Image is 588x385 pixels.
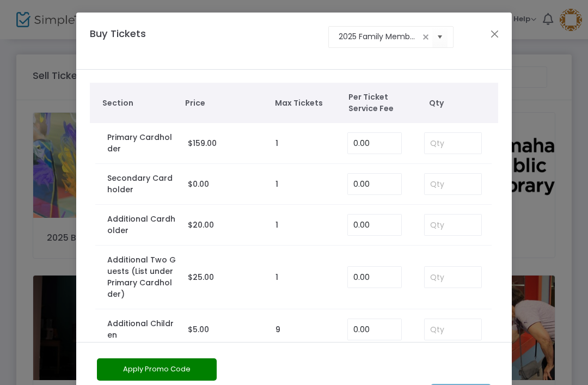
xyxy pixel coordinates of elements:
[425,215,481,235] input: Qty
[348,91,411,114] span: Per Ticket Service Fee
[107,254,177,300] label: Additional Two Guests (List under Primary Cardholder)
[188,138,217,149] span: $159.00
[188,179,209,190] span: $0.00
[275,97,338,109] span: Max Tickets
[275,219,278,231] label: 1
[348,174,401,194] input: Enter Service Fee
[188,324,209,335] span: $5.00
[275,138,278,149] label: 1
[348,133,401,154] input: Enter Service Fee
[107,132,177,155] label: Primary Cardholder
[425,174,481,194] input: Qty
[275,272,278,283] label: 1
[188,272,214,283] span: $25.00
[348,215,401,235] input: Enter Service Fee
[348,319,401,340] input: Enter Service Fee
[97,358,217,381] button: Apply Promo Code
[107,173,177,195] label: Secondary Cardholder
[425,267,481,288] input: Qty
[348,267,401,288] input: Enter Service Fee
[185,97,264,109] span: Price
[107,213,177,236] label: Additional Cardholder
[425,133,481,154] input: Qty
[275,179,278,190] label: 1
[425,319,481,340] input: Qty
[429,97,493,109] span: Qty
[275,324,280,335] label: 9
[419,30,432,44] span: clear
[488,27,502,41] button: Close
[102,97,175,109] span: Section
[432,26,448,48] button: Select
[188,219,214,230] span: $20.00
[339,31,420,42] input: Select an event
[84,26,187,56] h4: Buy Tickets
[107,318,177,341] label: Additional Children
